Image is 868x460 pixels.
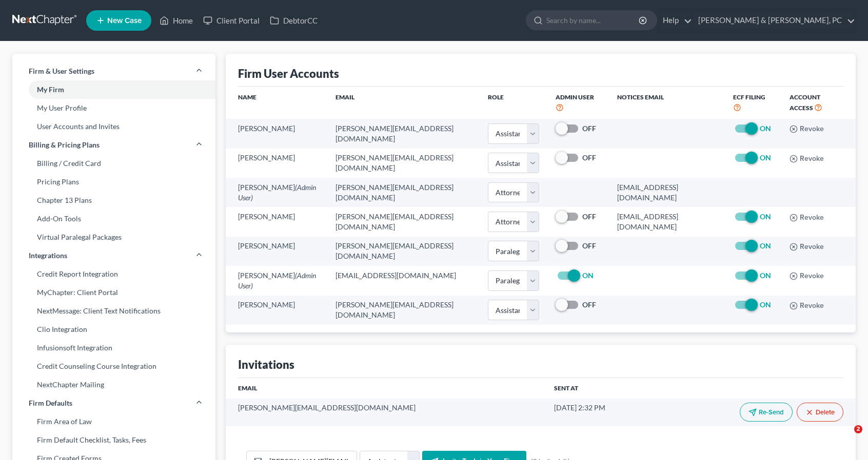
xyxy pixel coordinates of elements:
a: Chapter 13 Plans [12,191,215,210]
th: Email [327,87,480,119]
a: Client Portal [198,11,265,30]
a: Infusionsoft Integration [12,339,215,357]
strong: OFF [582,124,596,133]
button: Revoke [790,243,824,251]
strong: OFF [582,153,596,162]
span: Account Access [790,93,820,112]
th: Role [480,87,547,119]
span: Billing & Pricing Plans [29,140,100,150]
th: Notices Email [609,87,725,119]
strong: ON [760,212,771,221]
td: [PERSON_NAME] [226,178,327,207]
strong: ON [760,124,771,133]
a: Billing & Pricing Plans [12,136,215,154]
a: Credit Counseling Course Integration [12,357,215,375]
td: [PERSON_NAME][EMAIL_ADDRESS][DOMAIN_NAME] [327,178,480,207]
a: Pricing Plans [12,173,215,191]
a: Add-On Tools [12,210,215,228]
strong: OFF [582,212,596,221]
td: [EMAIL_ADDRESS][DOMAIN_NAME] [609,207,725,236]
a: MyChapter: Client Portal [12,283,215,302]
td: [PERSON_NAME] [226,266,327,295]
a: My User Profile [12,99,215,117]
th: Email [226,378,546,399]
a: Billing / Credit Card [12,154,215,173]
span: Integrations [29,250,67,261]
a: Help [658,11,692,30]
a: NextMessage: Client Text Notifications [12,302,215,320]
a: Firm Defaults [12,394,215,412]
span: (Admin User) [238,183,316,202]
span: ECF Filing [733,93,765,101]
strong: ON [760,300,771,309]
button: Revoke [790,214,824,222]
td: [PERSON_NAME][EMAIL_ADDRESS][DOMAIN_NAME] [327,149,480,178]
a: Home [154,11,198,30]
strong: ON [582,271,594,280]
td: [PERSON_NAME][EMAIL_ADDRESS][DOMAIN_NAME] [226,399,546,426]
td: [PERSON_NAME][EMAIL_ADDRESS][DOMAIN_NAME] [327,237,480,266]
strong: ON [760,153,771,162]
td: [PERSON_NAME] [226,296,327,325]
input: Search by name... [546,11,640,30]
button: Delete [797,403,843,422]
strong: ON [760,241,771,250]
button: Revoke [790,272,824,280]
a: Firm Default Checklist, Tasks, Fees [12,431,215,449]
span: Firm Defaults [29,398,72,408]
a: My Firm [12,80,215,99]
a: Clio Integration [12,320,215,339]
span: Admin User [556,93,594,101]
td: [PERSON_NAME] [226,149,327,178]
iframe: Intercom live chat [833,425,858,450]
span: (Admin User) [238,271,316,290]
td: [EMAIL_ADDRESS][DOMAIN_NAME] [327,266,480,295]
span: 2 [854,425,862,433]
button: Revoke [790,125,824,133]
span: New Case [107,17,142,25]
button: Revoke [790,302,824,310]
td: [PERSON_NAME][EMAIL_ADDRESS][DOMAIN_NAME] [327,207,480,236]
td: [PERSON_NAME] [226,237,327,266]
a: Firm & User Settings [12,62,215,80]
th: Name [226,87,327,119]
span: Firm & User Settings [29,66,94,76]
div: Invitations [238,357,294,372]
td: [PERSON_NAME] [226,119,327,148]
a: User Accounts and Invites [12,117,215,136]
a: Firm Area of Law [12,412,215,431]
a: Integrations [12,246,215,265]
button: Re-Send [740,403,793,422]
a: DebtorCC [265,11,323,30]
button: Revoke [790,155,824,163]
a: Credit Report Integration [12,265,215,283]
a: Virtual Paralegal Packages [12,228,215,246]
strong: OFF [582,241,596,250]
div: Firm User Accounts [238,66,339,81]
td: [DATE] 2:32 PM [546,399,655,426]
strong: ON [760,271,771,280]
td: [PERSON_NAME][EMAIL_ADDRESS][DOMAIN_NAME] [327,296,480,325]
td: [PERSON_NAME][EMAIL_ADDRESS][DOMAIN_NAME] [327,119,480,148]
td: [EMAIL_ADDRESS][DOMAIN_NAME] [609,178,725,207]
th: Sent At [546,378,655,399]
a: NextChapter Mailing [12,375,215,394]
a: [PERSON_NAME] & [PERSON_NAME], PC [693,11,855,30]
td: [PERSON_NAME] [226,207,327,236]
strong: OFF [582,300,596,309]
